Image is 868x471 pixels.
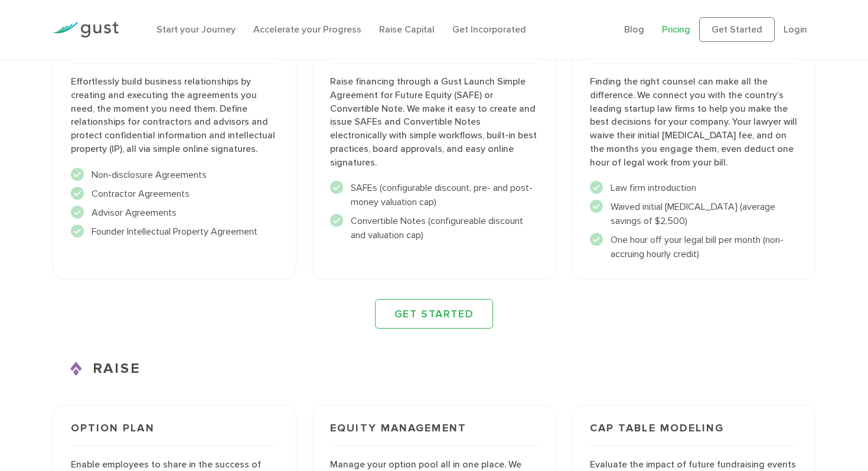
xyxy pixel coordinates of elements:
[71,423,279,446] h3: Option Plan
[330,423,538,446] h3: Equity Management
[71,187,279,201] li: Contractor Agreements
[330,75,538,169] p: Raise financing through a Gust Launch Simple Agreement for Future Equity (SAFE) or Convertible No...
[375,299,493,329] a: GET STARTED
[330,181,538,209] li: SAFEs (configurable discount, pre- and post-money valuation cap)
[71,168,279,182] li: Non-disclosure Agreements
[624,24,644,35] a: Blog
[590,200,798,228] li: Waived initial [MEDICAL_DATA] (average savings of $2,500)
[53,22,119,38] img: Gust Logo
[590,181,798,195] li: Law firm introduction
[379,24,435,35] a: Raise Capital
[330,214,538,242] li: Convertible Notes (configureable discount and valuation cap)
[699,17,775,42] a: Get Started
[662,24,690,35] a: Pricing
[253,24,361,35] a: Accelerate your Progress
[70,362,84,376] img: Raise Icon X2
[590,75,798,169] p: Finding the right counsel can make all the difference. We connect you with the country’s leading ...
[590,423,798,446] h3: Cap Table Modeling
[452,24,526,35] a: Get Incorporated
[71,75,279,155] p: Effortlessly build business relationships by creating and executing the agreements you need, the ...
[784,24,807,35] a: Login
[71,206,279,220] li: Advisor Agreements
[71,225,279,239] li: Founder Intellectual Property Agreement
[156,24,236,35] a: Start your Journey
[590,233,798,261] li: One hour off your legal bill per month (non-accruing hourly credit)
[53,358,816,379] h3: RAISE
